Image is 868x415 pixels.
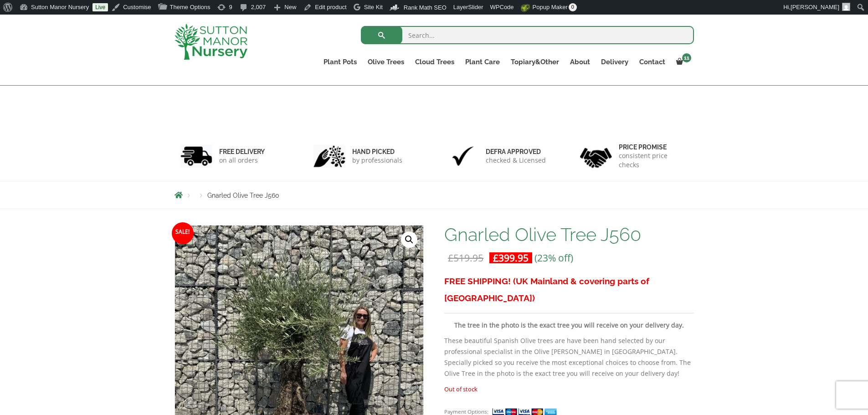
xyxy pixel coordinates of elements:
p: on all orders [219,156,265,165]
span: [PERSON_NAME] [791,4,839,10]
img: 4.jpg [580,142,612,170]
input: Search... [361,26,694,44]
span: (23% off) [534,251,573,264]
h6: Price promise [619,143,688,151]
span: 0 [569,3,577,11]
strong: The tree in the photo is the exact tree you will receive on your delivery day. [454,321,684,329]
img: 1.jpg [180,144,212,168]
a: About [565,56,596,68]
span: Gnarled Olive Tree J560 [207,192,279,199]
a: Cloud Trees [410,56,460,68]
p: checked & Licensed [486,156,546,165]
h1: Gnarled Olive Tree J560 [444,225,693,244]
a: Plant Care [460,56,505,68]
bdi: 399.95 [493,251,529,264]
span: Sale! [172,222,194,244]
h6: hand picked [352,148,402,156]
a: Contact [634,56,671,68]
img: logo [175,24,247,60]
span: £ [493,251,498,264]
h6: Defra approved [486,148,546,156]
p: Out of stock [444,384,693,395]
span: Site Kit [364,4,383,10]
span: 11 [682,53,691,62]
a: Live [92,3,108,11]
nav: Breadcrumbs [175,191,694,199]
img: 3.jpg [447,144,479,168]
a: Topiary&Other [505,56,565,68]
h6: FREE DELIVERY [219,148,265,156]
a: View full-screen image gallery [401,231,417,248]
p: by professionals [352,156,402,165]
img: 2.jpg [313,144,345,168]
small: Payment Options: [444,408,488,415]
span: Rank Math SEO [404,4,447,11]
h3: FREE SHIPPING! (UK Mainland & covering parts of [GEOGRAPHIC_DATA]) [444,273,693,307]
p: consistent price checks [619,151,688,169]
span: £ [448,251,453,264]
a: Delivery [596,56,634,68]
a: Olive Trees [362,56,410,68]
a: 11 [671,56,694,68]
a: Plant Pots [318,56,362,68]
p: These beautiful Spanish Olive trees are have been hand selected by our professional specialist in... [444,335,693,379]
bdi: 519.95 [448,251,483,264]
